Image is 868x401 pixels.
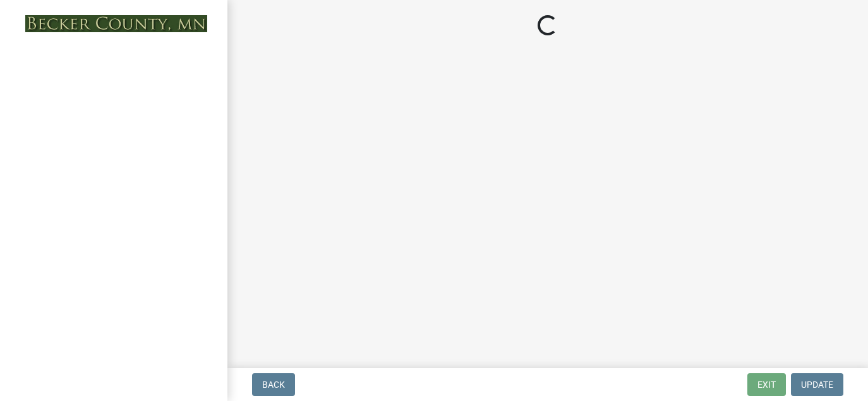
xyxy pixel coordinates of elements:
img: Becker County, Minnesota [25,15,207,32]
button: Update [791,373,843,396]
button: Exit [747,373,786,396]
button: Back [252,373,295,396]
span: Back [262,380,285,390]
span: Update [801,380,833,390]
